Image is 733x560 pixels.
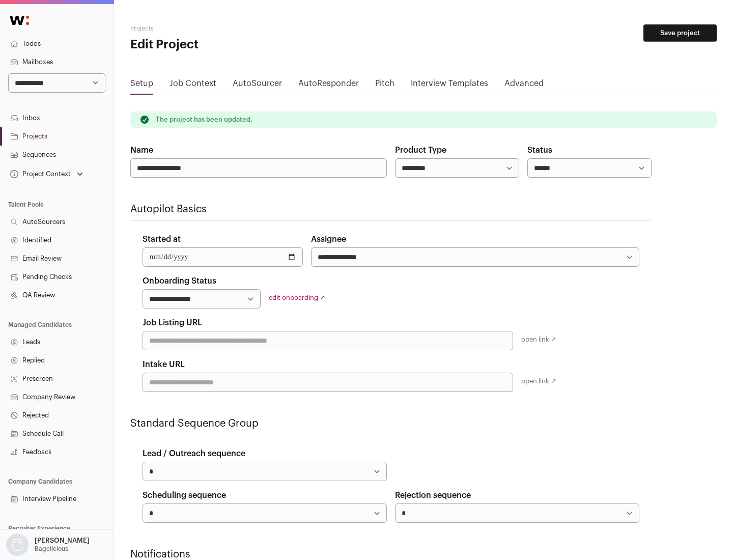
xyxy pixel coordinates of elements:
label: Name [130,144,153,156]
a: AutoResponder [298,77,359,94]
a: Job Context [170,77,216,94]
a: Interview Templates [411,77,488,94]
label: Intake URL [143,358,185,371]
a: Setup [130,77,153,94]
a: AutoSourcer [233,77,282,94]
label: Job Listing URL [143,317,202,329]
h2: Projects [130,24,326,33]
label: Started at [143,233,181,245]
h2: Autopilot Basics [130,202,652,216]
a: Pitch [375,77,394,94]
p: Bagelicious [35,545,68,553]
h1: Edit Project [130,37,326,53]
img: nopic.png [6,534,29,556]
button: Save project [643,24,717,42]
h2: Standard Sequence Group [130,416,652,431]
p: The project has been updated. [156,116,252,124]
button: Open dropdown [8,167,85,181]
label: Assignee [311,233,346,245]
img: Wellfound [4,10,35,31]
label: Product Type [395,144,446,156]
label: Lead / Outreach sequence [143,447,245,460]
label: Scheduling sequence [143,489,226,501]
a: Advanced [504,77,544,94]
p: [PERSON_NAME] [35,537,90,545]
label: Onboarding Status [143,275,216,287]
a: edit onboarding ↗ [269,294,325,301]
div: Project Context [8,170,71,178]
label: Rejection sequence [395,489,471,501]
button: Open dropdown [4,534,92,556]
label: Status [527,144,552,156]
